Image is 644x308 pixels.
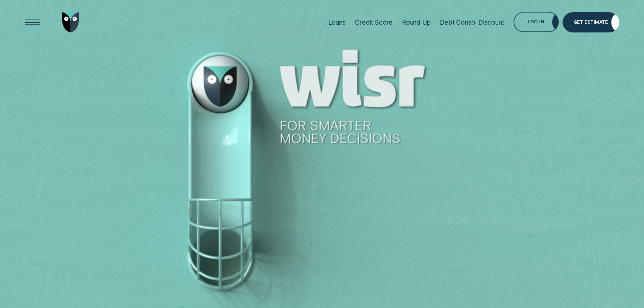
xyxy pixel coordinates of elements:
div: Loans [328,19,346,26]
a: Get Estimate [563,12,619,32]
img: Wisr [62,12,79,32]
button: Log in [514,12,558,32]
div: Round Up [402,19,431,26]
div: Credit Score [355,19,392,26]
button: Open Menu [22,12,43,32]
div: Debt Consol Discount [440,19,504,26]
